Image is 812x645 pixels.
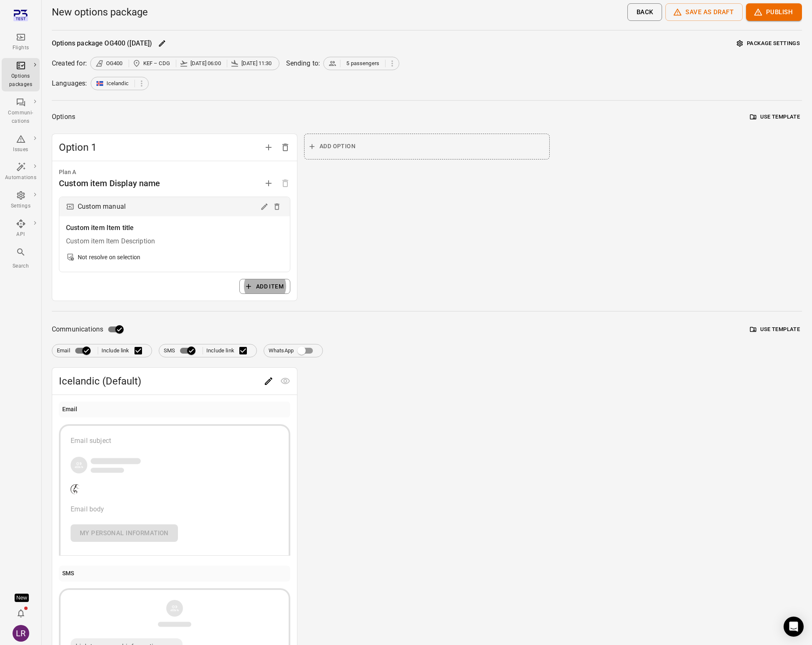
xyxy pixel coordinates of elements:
[260,179,277,187] span: Add plan
[52,38,152,48] div: Options package OG400 ([DATE])
[59,141,260,154] span: Option 1
[106,59,123,68] span: OG400
[62,569,74,578] div: SMS
[277,179,294,187] span: Options need to have at least one plan
[57,343,94,359] label: Email
[748,323,802,336] button: Use template
[277,143,294,151] span: Delete option
[59,168,290,177] div: Plan A
[2,216,40,241] a: API
[71,484,80,494] img: Company logo
[277,377,294,384] span: Preview
[2,245,40,273] button: Search
[735,37,802,50] button: Package settings
[5,44,36,52] div: Flights
[190,59,221,68] span: [DATE] 06:00
[71,504,279,514] div: Email body
[241,59,272,68] span: [DATE] 11:30
[5,262,36,271] div: Search
[101,342,147,359] label: Include link
[66,223,283,233] div: Custom item Item title
[5,146,36,154] div: Issues
[304,134,550,159] button: Add option
[206,342,252,359] label: Include link
[784,617,804,637] div: Open Intercom Messenger
[5,174,36,182] div: Automations
[239,279,290,294] button: Add item
[260,175,277,192] button: Add plan
[13,605,29,622] button: Notifications
[156,37,168,50] button: Edit
[277,139,294,156] button: Delete option
[62,405,78,414] div: Email
[13,625,29,642] div: LR
[260,377,277,384] span: Edit
[323,57,399,70] div: 5 passengers
[107,79,129,88] span: Icelandic
[52,58,87,68] div: Created for:
[5,109,36,126] div: Communi-cations
[2,159,40,185] a: Automations
[59,374,260,388] span: Icelandic (Default)
[271,200,283,213] button: Delete
[2,188,40,213] a: Settings
[59,424,290,556] button: Email subjectCompany logoEmail bodyMy personal information
[260,143,277,151] span: Add option
[627,3,662,21] button: Back
[52,111,75,123] div: Options
[260,373,277,390] button: Edit
[52,324,103,335] span: Communications
[143,59,170,68] span: KEF – CDG
[2,95,40,128] a: Communi-cations
[71,436,279,446] div: Email subject
[320,141,355,152] span: Add option
[52,5,148,19] h1: New options package
[346,59,379,68] span: 5 passengers
[665,3,743,21] button: Save as draft
[5,202,36,210] div: Settings
[9,622,33,645] button: Laufey Rut
[164,343,199,359] label: SMS
[286,58,320,68] div: Sending to:
[5,230,36,239] div: API
[52,78,87,89] div: Languages:
[2,132,40,157] a: Issues
[269,343,318,359] label: WhatsApp
[258,200,271,213] button: Edit
[748,111,802,124] button: Use template
[2,30,40,55] a: Flights
[15,594,29,602] div: Tooltip anchor
[91,77,149,90] div: Icelandic
[78,253,141,261] div: Not resolve on selection
[2,58,40,91] a: Options packages
[59,177,160,190] div: Custom item Display name
[746,3,802,21] button: Publish
[66,236,283,246] div: Custom item Item Description
[78,201,126,212] div: Custom manual
[260,139,277,156] button: Add option
[5,72,36,89] div: Options packages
